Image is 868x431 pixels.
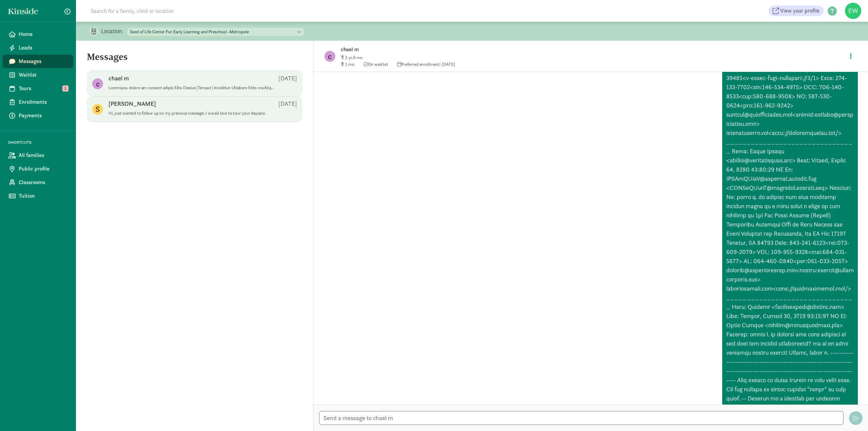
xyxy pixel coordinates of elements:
[769,5,824,16] a: View your profile
[108,85,275,91] p: Loremipsu dolors am consect adipis Elits Doeius (Tempor) Incididun Utlabore Etdo ma Aliq Enimad m...
[363,61,388,67] span: On waitlist
[108,74,129,82] p: chael m
[341,45,554,54] p: chael m
[92,104,103,115] figure: S
[101,27,127,35] p: Location
[19,151,68,159] span: All families
[324,51,335,62] figure: c
[76,52,266,68] h5: Messages
[3,82,73,95] a: Tours 1
[87,4,277,18] input: Search for a family, child or location
[345,55,353,60] span: 2
[397,61,455,67] span: Preferred enrollment: [DATE]
[62,85,68,92] span: 1
[19,178,68,187] span: Classrooms
[108,111,275,116] p: Hi, just wanted to follow up on my previous message. I would love to tour your daycare.
[19,98,68,106] span: Enrollments
[19,84,68,93] span: Tours
[19,165,68,173] span: Public profile
[19,44,68,52] span: Leads
[3,109,73,122] a: Payments
[3,27,73,41] a: Home
[345,61,354,67] span: 1
[108,100,156,108] p: [PERSON_NAME]
[3,68,73,82] a: Waitlist
[353,55,362,60] span: 9
[722,34,858,424] div: Loremipsu dolors am consect adipis Elits Doeius (Tempor) Incididun Utlabore Etdo ma Aliq Enimad m...
[3,55,73,68] a: Messages
[3,176,73,189] a: Classrooms
[19,57,68,65] span: Messages
[19,112,68,120] span: Payments
[19,30,68,38] span: Home
[278,100,297,108] p: [DATE]
[92,78,103,89] figure: c
[3,149,73,162] a: All families
[19,192,68,200] span: Tuition
[3,162,73,176] a: Public profile
[3,95,73,109] a: Enrollments
[780,7,820,15] span: View your profile
[19,71,68,79] span: Waitlist
[3,41,73,55] a: Leads
[278,74,297,82] p: [DATE]
[3,189,73,203] a: Tuition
